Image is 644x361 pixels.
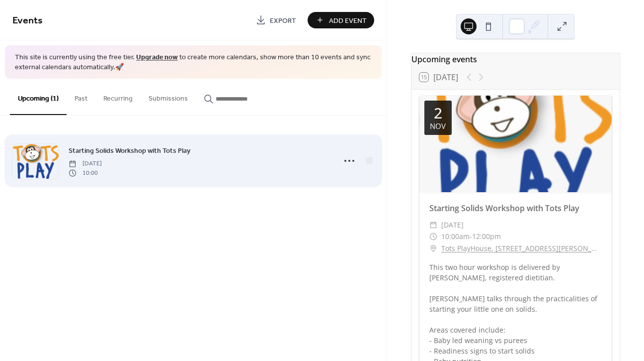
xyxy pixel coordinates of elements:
[136,51,178,64] a: Upgrade now
[69,159,102,168] span: [DATE]
[69,146,190,156] span: Starting Solids Workshop with Tots Play
[411,53,620,65] div: Upcoming events
[430,122,446,130] div: Nov
[329,15,367,26] span: Add Event
[441,231,470,242] span: 10:00am
[69,145,190,156] a: Starting Solids Workshop with Tots Play
[12,11,43,30] span: Events
[270,15,296,26] span: Export
[429,242,437,254] div: ​
[441,219,464,231] span: [DATE]
[441,242,602,254] a: Tots PlayHouse, [STREET_ADDRESS][PERSON_NAME]
[472,231,501,242] span: 12:00pm
[141,79,196,114] button: Submissions
[429,231,437,242] div: ​
[429,219,437,231] div: ​
[470,231,472,242] span: -
[10,79,67,115] button: Upcoming (1)
[434,106,442,120] div: 2
[15,53,372,72] span: This site is currently using the free tier. to create more calendars, show more than 10 events an...
[69,168,102,177] span: 10:00
[419,202,612,214] div: Starting Solids Workshop with Tots Play
[248,12,304,28] a: Export
[67,79,95,114] button: Past
[95,79,141,114] button: Recurring
[308,12,374,28] button: Add Event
